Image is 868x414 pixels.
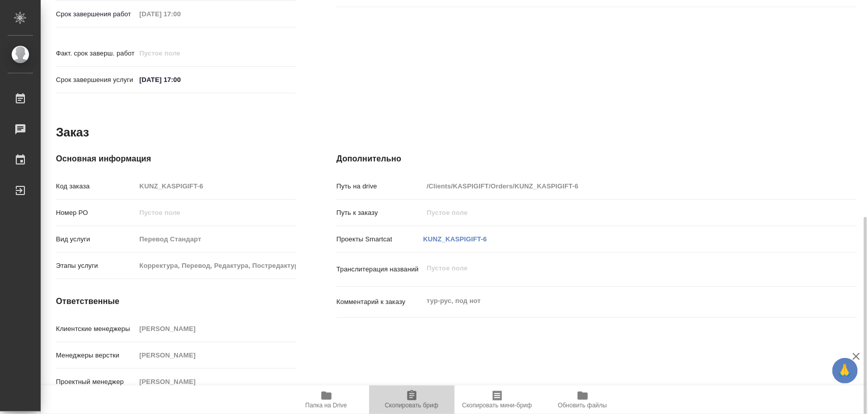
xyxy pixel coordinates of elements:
input: Пустое поле [136,321,295,336]
h4: Ответственные [56,295,296,308]
p: Срок завершения работ [56,9,136,19]
span: Скопировать мини-бриф [462,402,532,409]
button: Папка на Drive [284,385,369,414]
input: Пустое поле [136,232,295,246]
p: Вид услуги [56,234,136,244]
p: Срок завершения услуги [56,75,136,85]
input: ✎ Введи что-нибудь [136,72,225,87]
h4: Основная информация [56,153,296,165]
p: Путь на drive [337,181,424,191]
input: Пустое поле [423,205,813,220]
input: Пустое поле [136,258,295,273]
p: Код заказа [56,181,136,191]
button: Скопировать мини-бриф [455,385,540,414]
input: Пустое поле [136,179,295,194]
p: Путь к заказу [337,208,424,218]
input: Пустое поле [136,205,295,220]
input: Пустое поле [136,46,225,61]
button: Обновить файлы [540,385,625,414]
input: Пустое поле [423,179,813,194]
span: 🙏 [836,360,854,381]
h2: Заказ [56,124,89,141]
span: Скопировать бриф [385,402,438,409]
p: Комментарий к заказу [337,297,424,307]
a: KUNZ_KASPIGIFT-6 [423,235,487,243]
input: Пустое поле [136,348,295,363]
p: Проектный менеджер [56,377,136,387]
p: Транслитерация названий [337,264,424,274]
textarea: тур-рус, под нот [423,292,813,310]
p: Факт. срок заверш. работ [56,48,136,59]
input: Пустое поле [136,374,295,389]
p: Номер РО [56,208,136,218]
p: Менеджеры верстки [56,350,136,361]
p: Проекты Smartcat [337,234,424,244]
button: Скопировать бриф [369,385,455,414]
input: Пустое поле [136,7,225,21]
p: Клиентские менеджеры [56,324,136,334]
span: Папка на Drive [306,402,347,409]
p: Этапы услуги [56,261,136,271]
span: Обновить файлы [558,402,607,409]
button: 🙏 [832,358,858,383]
h4: Дополнительно [337,153,857,165]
